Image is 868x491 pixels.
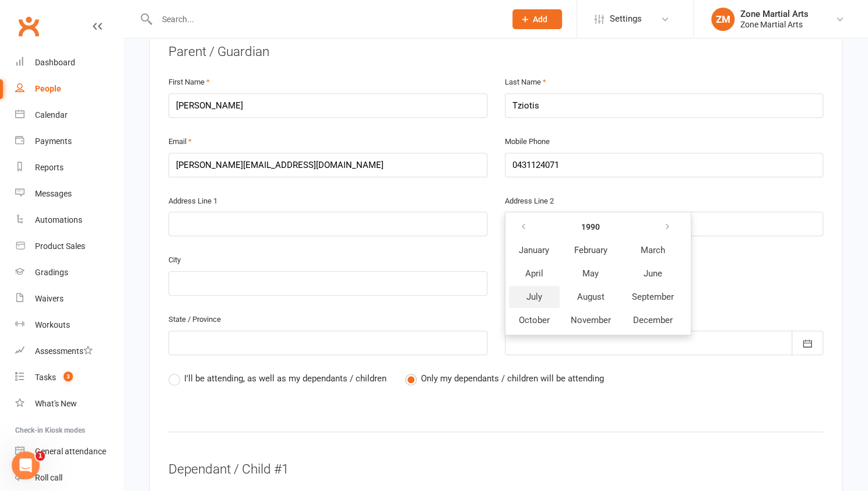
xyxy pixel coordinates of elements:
div: People [35,84,61,93]
div: Assessments [35,346,93,356]
div: Dashboard [35,58,75,67]
a: Calendar [15,102,123,128]
a: Automations [15,207,123,233]
a: Dashboard [15,50,123,76]
a: Gradings [15,259,123,286]
div: Zone Martial Arts [740,19,809,30]
button: September [622,286,684,308]
button: February [561,239,621,261]
span: February [574,245,607,255]
a: General attendance kiosk mode [15,439,123,465]
input: Search... [153,11,497,27]
button: Add [512,9,562,29]
div: Waivers [35,294,64,303]
div: ZM [711,8,735,31]
a: Tasks 3 [15,364,123,391]
span: I'll be attending, as well as my dependants / children [184,371,386,384]
a: Roll call [15,465,123,491]
a: Workouts [15,312,123,338]
span: June [644,268,662,279]
span: March [641,245,665,255]
span: July [526,292,542,302]
a: Reports [15,155,123,181]
span: Add [533,15,547,24]
div: General attendance [35,447,106,456]
a: Waivers [15,286,123,312]
label: Mobile Phone [505,136,550,148]
div: Product Sales [35,241,85,251]
button: August [561,286,621,308]
span: Settings [610,6,642,32]
div: Payments [35,136,72,146]
button: October [509,309,560,331]
div: Roll call [35,473,62,482]
button: January [509,239,560,261]
div: Dependant / Child #1 [168,460,823,479]
button: March [622,239,684,261]
label: City [168,254,181,266]
span: 1 [36,451,45,461]
label: First Name [168,76,210,89]
a: People [15,76,123,102]
label: Last Name [505,76,546,89]
span: April [525,268,543,279]
a: Clubworx [14,12,43,41]
a: Payments [15,128,123,155]
span: September [632,292,674,302]
div: Calendar [35,110,68,120]
div: Tasks [35,373,56,382]
span: January [519,245,549,255]
a: Messages [15,181,123,207]
a: Product Sales [15,233,123,259]
a: Assessments [15,338,123,364]
button: July [509,286,560,308]
button: December [622,309,684,331]
button: May [561,262,621,285]
span: 3 [64,371,73,381]
div: Messages [35,189,72,198]
button: June [622,262,684,285]
span: December [633,315,673,325]
div: Automations [35,215,82,225]
div: What's New [35,399,77,408]
iframe: Intercom live chat [12,451,40,479]
a: What's New [15,391,123,417]
div: Workouts [35,320,70,329]
div: Gradings [35,268,68,277]
button: April [509,262,560,285]
label: Address Line 2 [505,195,554,208]
span: Only my dependants / children will be attending [421,371,604,384]
div: Parent / Guardian [168,43,823,61]
label: Address Line 1 [168,195,217,208]
label: Email [168,136,192,148]
span: October [519,315,550,325]
span: May [582,268,599,279]
strong: 1990 [581,222,600,232]
div: Reports [35,163,64,172]
span: November [571,315,611,325]
button: November [561,309,621,331]
label: State / Province [168,314,221,326]
div: Zone Martial Arts [740,9,809,19]
span: August [577,292,605,302]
